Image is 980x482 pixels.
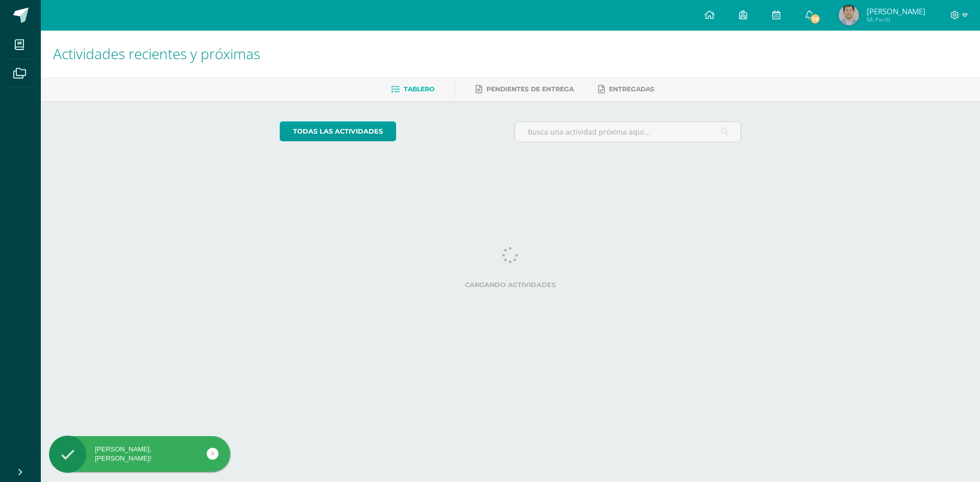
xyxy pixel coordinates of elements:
[280,121,396,141] a: todas las Actividades
[486,85,574,93] span: Pendientes de entrega
[49,445,230,463] div: [PERSON_NAME], [PERSON_NAME]!
[404,85,434,93] span: Tablero
[867,15,925,24] span: Mi Perfil
[598,81,654,97] a: Entregadas
[280,281,742,289] label: Cargando actividades
[391,81,434,97] a: Tablero
[515,122,741,142] input: Busca una actividad próxima aquí...
[53,44,260,63] span: Actividades recientes y próximas
[867,6,925,16] span: [PERSON_NAME]
[476,81,574,97] a: Pendientes de entrega
[810,13,821,24] span: 78
[609,85,654,93] span: Entregadas
[839,5,859,26] img: 44dd3bf742def46fe40c35bca71ae66c.png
